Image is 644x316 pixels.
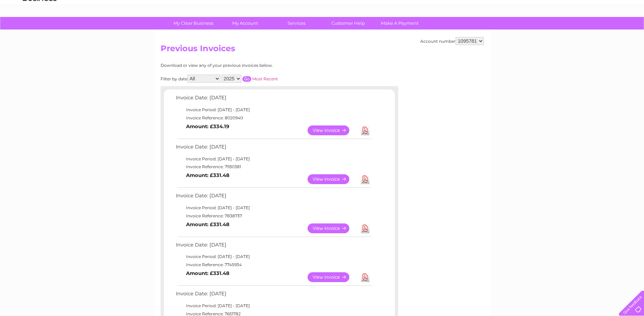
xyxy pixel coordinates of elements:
[560,29,581,34] a: Telecoms
[308,272,357,282] a: View
[308,223,357,233] a: View
[174,212,373,220] td: Invoice Reference: 7838737
[516,3,563,12] a: 0333 014 3131
[269,17,325,29] a: Services
[308,125,357,135] a: View
[361,272,369,282] a: Download
[174,155,373,163] td: Invoice Period: [DATE] - [DATE]
[174,204,373,212] td: Invoice Period: [DATE] - [DATE]
[599,29,615,34] a: Contact
[361,125,369,135] a: Download
[252,76,278,81] a: Most Recent
[22,18,57,38] img: logo.png
[217,17,273,29] a: My Account
[174,289,373,302] td: Invoice Date: [DATE]
[186,270,229,276] b: Amount: £331.48
[420,37,484,45] div: Account number
[161,44,484,57] h2: Previous Invoices
[361,174,369,184] a: Download
[541,29,556,34] a: Energy
[174,191,373,204] td: Invoice Date: [DATE]
[622,29,638,34] a: Log out
[165,17,221,29] a: My Clear Business
[174,163,373,171] td: Invoice Reference: 7930381
[361,223,369,233] a: Download
[372,17,428,29] a: Make A Payment
[186,221,229,228] b: Amount: £331.48
[585,29,595,34] a: Blog
[320,17,376,29] a: Customer Help
[161,63,339,68] div: Download or view any of your previous invoices below.
[174,253,373,261] td: Invoice Period: [DATE] - [DATE]
[174,106,373,114] td: Invoice Period: [DATE] - [DATE]
[161,75,339,83] div: Filter by date
[174,302,373,310] td: Invoice Period: [DATE] - [DATE]
[186,172,229,178] b: Amount: £331.48
[174,114,373,122] td: Invoice Reference: 8020940
[308,174,357,184] a: View
[174,261,373,269] td: Invoice Reference: 7745934
[174,240,373,253] td: Invoice Date: [DATE]
[525,29,537,34] a: Water
[162,4,483,33] div: Clear Business is a trading name of Verastar Limited (registered in [GEOGRAPHIC_DATA] No. 3667643...
[174,142,373,155] td: Invoice Date: [DATE]
[174,93,373,106] td: Invoice Date: [DATE]
[186,123,229,130] b: Amount: £334.19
